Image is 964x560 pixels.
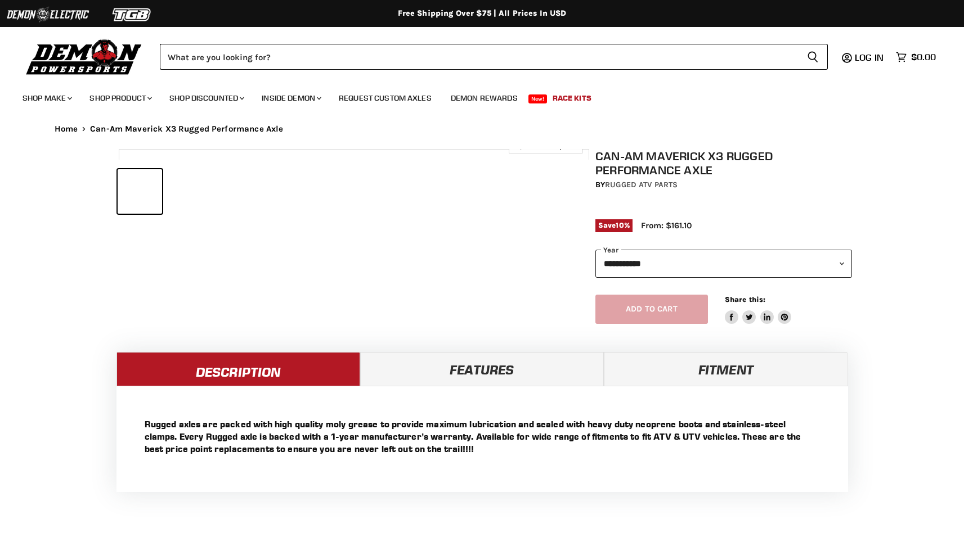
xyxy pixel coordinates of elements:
p: Rugged axles are packed with high quality moly grease to provide maximum lubrication and sealed w... [145,418,820,455]
a: $0.00 [890,49,941,65]
button: Can-Am Maverick X3 Rugged Performance Axle thumbnail [118,169,162,214]
button: Search [798,44,828,70]
input: Search [160,44,798,70]
nav: Breadcrumbs [32,124,932,134]
ul: Main menu [14,82,933,110]
img: Demon Powersports [23,37,146,76]
span: Share this: [725,295,765,304]
a: Demon Rewards [442,87,526,110]
form: Product [160,44,828,70]
span: Save % [595,219,633,232]
a: Features [360,352,604,386]
span: New! [528,94,548,103]
span: From: $161.10 [641,220,692,231]
button: Can-Am Maverick X3 Rugged Performance Axle thumbnail [309,169,353,214]
span: Log in [855,52,884,63]
button: Can-Am Maverick X3 Rugged Performance Axle thumbnail [261,169,306,214]
a: Description [116,352,360,386]
a: Log in [850,52,890,62]
aside: Share this: [725,295,792,324]
a: Inside Demon [253,87,328,110]
span: 10 [616,221,624,229]
img: TGB Logo 2 [90,4,174,25]
a: Fitment [604,352,848,386]
button: Can-Am Maverick X3 Rugged Performance Axle thumbnail [165,169,210,214]
div: by [595,179,852,191]
select: year [595,250,852,277]
a: Race Kits [544,87,600,110]
img: Demon Electric Logo 2 [6,4,90,25]
span: Click to expand [514,142,577,150]
span: Can-Am Maverick X3 Rugged Performance Axle [90,124,283,134]
h1: Can-Am Maverick X3 Rugged Performance Axle [595,149,852,177]
span: $0.00 [911,52,936,62]
a: Request Custom Axles [330,87,440,110]
button: Can-Am Maverick X3 Rugged Performance Axle thumbnail [357,169,401,214]
a: Home [55,124,78,134]
a: Shop Product [81,87,159,110]
a: Shop Make [14,87,79,110]
div: Free Shipping Over $75 | All Prices In USD [32,8,932,19]
a: Rugged ATV Parts [605,180,678,189]
button: Can-Am Maverick X3 Rugged Performance Axle thumbnail [213,169,258,214]
a: Shop Discounted [161,87,251,110]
